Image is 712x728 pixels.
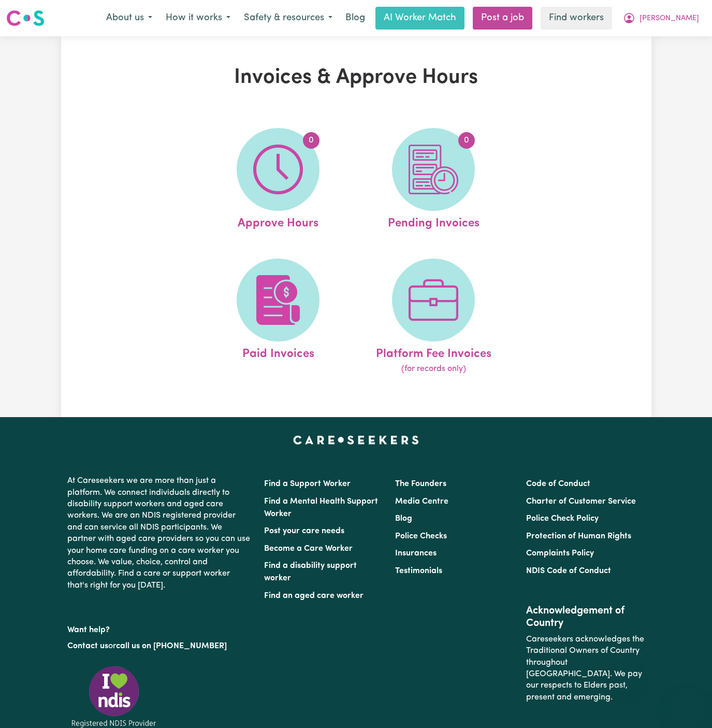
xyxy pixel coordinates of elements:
[264,592,364,600] a: Find an aged care worker
[67,642,108,650] a: Contact us
[615,662,636,682] iframe: Close message
[526,497,636,506] a: Charter of Customer Service
[264,545,353,553] a: Become a Care Worker
[526,515,599,523] a: Police Check Policy
[67,620,252,636] p: Want help?
[395,515,412,523] a: Blog
[395,480,446,488] a: The Founders
[204,259,353,376] a: Paid Invoices
[6,9,45,27] img: Careseekers logo
[376,341,491,363] span: Platform Fee Invoices
[6,6,45,30] a: Careseekers logo
[401,363,466,375] span: (for records only)
[526,567,611,575] a: NDIS Code of Conduct
[99,7,159,29] button: About us
[541,7,612,30] a: Find workers
[395,497,448,506] a: Media Centre
[388,211,479,233] span: Pending Invoices
[395,532,447,540] a: Police Checks
[264,497,378,518] a: Find a Mental Health Support Worker
[473,7,532,30] a: Post a job
[526,630,645,707] p: Careseekers acknowledges the Traditional Owners of Country throughout [GEOGRAPHIC_DATA]. We pay o...
[264,480,351,488] a: Find a Support Worker
[204,128,353,233] a: Approve Hours
[67,471,252,595] p: At Careseekers we are more than just a platform. We connect individuals directly to disability su...
[242,341,314,363] span: Paid Invoices
[166,65,547,90] h1: Invoices & Approve Hours
[526,605,645,630] h2: Acknowledgement of Country
[293,436,419,444] a: Careseekers home page
[458,132,475,149] span: 0
[264,562,357,582] a: Find a disability support worker
[526,532,631,540] a: Protection of Human Rights
[116,642,227,650] a: call us on [PHONE_NUMBER]
[526,480,590,488] a: Code of Conduct
[375,7,464,30] a: AI Worker Match
[359,259,508,376] a: Platform Fee Invoices(for records only)
[303,132,319,149] span: 0
[359,128,508,233] a: Pending Invoices
[67,636,252,656] p: or
[339,7,371,30] a: Blog
[395,549,437,558] a: Insurances
[671,687,704,720] iframe: Button to launch messaging window
[159,7,237,29] button: How it works
[238,211,318,233] span: Approve Hours
[237,7,339,29] button: Safety & resources
[526,549,594,558] a: Complaints Policy
[640,13,699,24] span: [PERSON_NAME]
[264,527,344,535] a: Post your care needs
[616,7,706,29] button: My Account
[395,567,442,575] a: Testimonials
